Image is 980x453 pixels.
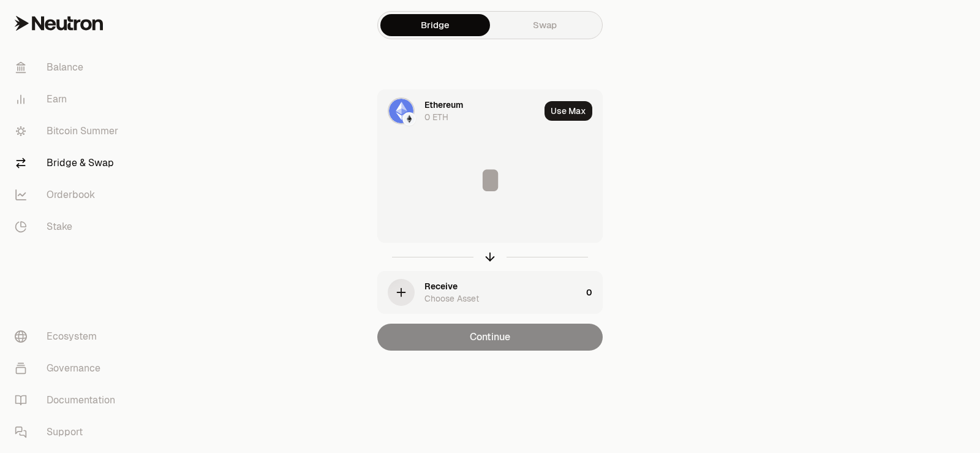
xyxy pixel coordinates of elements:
div: 0 [586,272,602,313]
a: Governance [5,352,132,384]
a: Bitcoin Summer [5,115,132,147]
img: Ethereum Logo [404,113,415,124]
a: Support [5,416,132,448]
div: Receive [424,280,458,292]
a: Earn [5,83,132,115]
a: Stake [5,211,132,243]
button: ReceiveChoose Asset0 [378,272,602,313]
a: Orderbook [5,179,132,211]
img: ETH Logo [389,99,413,123]
div: ReceiveChoose Asset [378,272,581,313]
a: Balance [5,51,132,83]
a: Swap [490,14,600,36]
button: Use Max [545,101,592,121]
a: Bridge & Swap [5,147,132,179]
div: Ethereum [424,99,463,111]
div: ETH LogoEthereum LogoEthereum0 ETH [378,90,540,132]
a: Ecosystem [5,321,132,352]
a: Documentation [5,384,132,416]
div: Choose Asset [424,292,479,305]
a: Bridge [380,14,490,36]
div: 0 ETH [424,111,448,123]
